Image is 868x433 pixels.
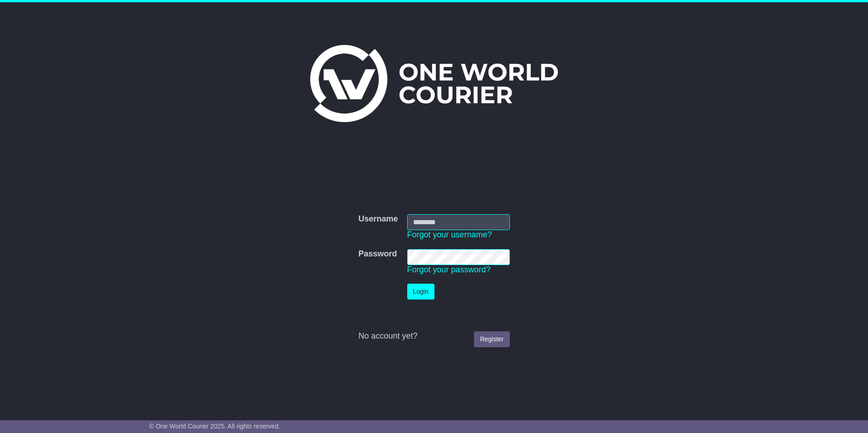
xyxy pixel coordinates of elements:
a: Forgot your password? [407,265,491,274]
label: Username [358,214,398,224]
span: © One World Courier 2025. All rights reserved. [149,423,281,430]
label: Password [358,249,397,259]
div: No account yet? [358,331,509,341]
button: Login [407,284,434,300]
a: Forgot your username? [407,230,492,239]
a: Register [474,331,509,347]
img: One World [310,45,558,122]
